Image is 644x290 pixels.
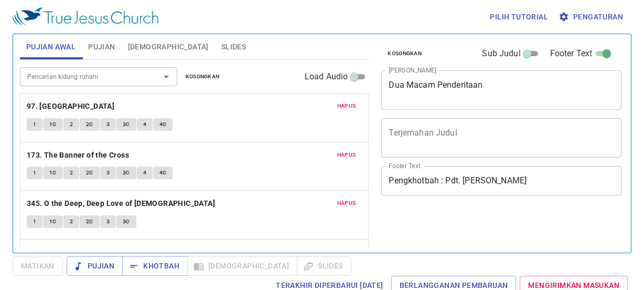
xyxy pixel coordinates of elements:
[86,120,93,129] span: 2C
[388,49,422,58] span: Kosongkan
[143,168,146,178] span: 4
[43,215,63,228] button: 1C
[70,120,73,129] span: 2
[116,118,136,131] button: 3C
[137,118,153,131] button: 4
[49,217,57,226] span: 1C
[106,217,110,226] span: 3
[305,70,348,83] span: Load Audio
[123,168,130,178] span: 3C
[131,260,179,273] span: Khotbah
[337,247,356,257] span: Hapus
[49,168,57,178] span: 1C
[43,118,63,131] button: 1C
[86,217,93,226] span: 2C
[43,167,63,179] button: 1C
[381,47,428,60] button: Kosongkan
[27,197,215,210] b: 345. O the Deep, Deep Love of [DEMOGRAPHIC_DATA]
[123,217,130,226] span: 3C
[13,7,158,26] img: True Jesus Church
[337,199,356,208] span: Hapus
[490,11,548,24] span: Pilih tutorial
[153,167,173,179] button: 4C
[27,118,42,131] button: 1
[80,167,100,179] button: 2C
[27,215,42,228] button: 1
[88,40,115,54] span: Pujian
[27,100,116,113] button: 97. [GEOGRAPHIC_DATA]
[486,7,552,27] button: Pilih tutorial
[221,40,246,54] span: Slides
[27,149,131,162] button: 173. The Banner of the Cross
[27,100,114,113] b: 97. [GEOGRAPHIC_DATA]
[27,167,42,179] button: 1
[482,47,520,60] span: Sub Judul
[143,120,146,129] span: 4
[550,47,593,60] span: Footer Text
[337,150,356,160] span: Hapus
[389,80,614,100] textarea: Dua Macam Penderitaan
[75,260,114,273] span: Pujian
[153,118,173,131] button: 4C
[27,197,217,210] button: 345. O the Deep, Deep Love of [DEMOGRAPHIC_DATA]
[179,70,226,83] button: Kosongkan
[86,168,93,178] span: 2C
[159,168,167,178] span: 4C
[100,118,116,131] button: 3
[100,167,116,179] button: 3
[137,167,153,179] button: 4
[123,120,130,129] span: 3C
[27,246,113,259] button: 355. Constantly Abiding
[128,40,209,54] span: [DEMOGRAPHIC_DATA]
[80,118,100,131] button: 2C
[63,118,79,131] button: 2
[331,246,362,258] button: Hapus
[186,72,220,81] span: Kosongkan
[556,7,627,27] button: Pengaturan
[70,217,73,226] span: 2
[106,168,110,178] span: 3
[331,197,362,210] button: Hapus
[116,167,136,179] button: 3C
[33,217,36,226] span: 1
[331,149,362,161] button: Hapus
[80,215,100,228] button: 2C
[27,246,111,259] b: 355. Constantly Abiding
[116,215,136,228] button: 3C
[70,168,73,178] span: 2
[122,256,188,276] button: Khotbah
[331,100,362,112] button: Hapus
[106,120,110,129] span: 3
[100,215,116,228] button: 3
[27,149,129,162] b: 173. The Banner of the Cross
[337,101,356,111] span: Hapus
[159,69,174,84] button: Open
[33,120,36,129] span: 1
[67,256,123,276] button: Pujian
[49,120,57,129] span: 1C
[26,40,76,54] span: Pujian Awal
[561,11,623,24] span: Pengaturan
[159,120,167,129] span: 4C
[63,215,79,228] button: 2
[33,168,36,178] span: 1
[63,167,79,179] button: 2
